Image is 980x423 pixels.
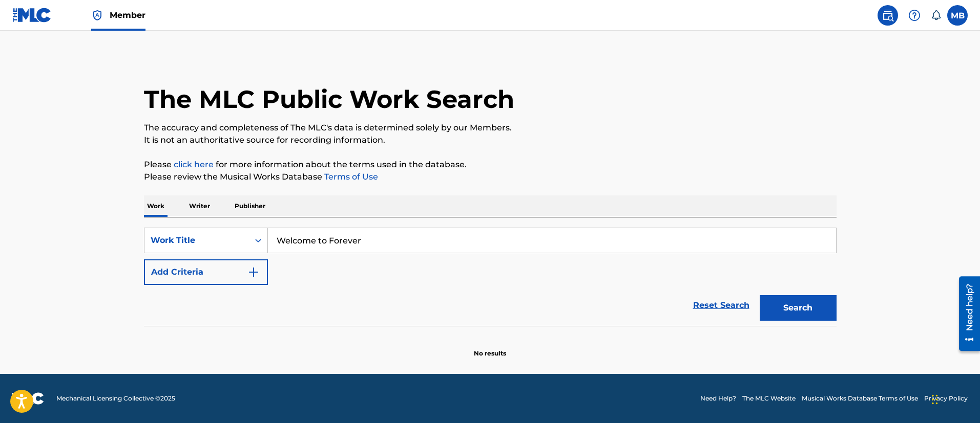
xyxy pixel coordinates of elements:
[688,294,755,317] a: Reset Search
[232,195,268,217] p: Publisher
[474,337,506,358] p: No results
[186,195,213,217] p: Writer
[247,266,260,278] img: 9d2ae6d4665cec9f34b9.svg
[151,234,243,247] div: Work Title
[951,272,980,354] iframe: Resource Center
[56,394,175,403] span: Mechanical Licensing Collective © 2025
[144,195,168,217] p: Work
[91,9,103,21] img: Top Rightsholder
[931,10,941,20] div: Notifications
[878,5,898,26] a: Public Search
[110,9,145,21] span: Member
[174,160,214,169] a: click here
[700,394,736,403] a: Need Help?
[742,394,796,403] a: The MLC Website
[144,134,837,146] p: It is not an authoritative source for recording information.
[12,392,44,405] img: logo
[802,394,918,403] a: Musical Works Database Terms of Use
[144,171,837,183] p: Please review the Musical Works Database
[12,8,52,23] img: MLC Logo
[932,384,938,415] div: Drag
[929,374,980,423] iframe: Chat Widget
[144,122,837,134] p: The accuracy and completeness of The MLC's data is determined solely by our Members.
[947,5,968,26] div: User Menu
[882,9,894,21] img: search
[760,295,837,321] button: Search
[144,159,837,171] p: Please for more information about the terms used in the database.
[144,228,837,326] form: Search Form
[322,172,378,182] a: Terms of Use
[144,259,268,285] button: Add Criteria
[924,394,968,403] a: Privacy Policy
[908,9,921,21] img: help
[144,84,514,115] h1: The MLC Public Work Search
[904,5,925,26] div: Help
